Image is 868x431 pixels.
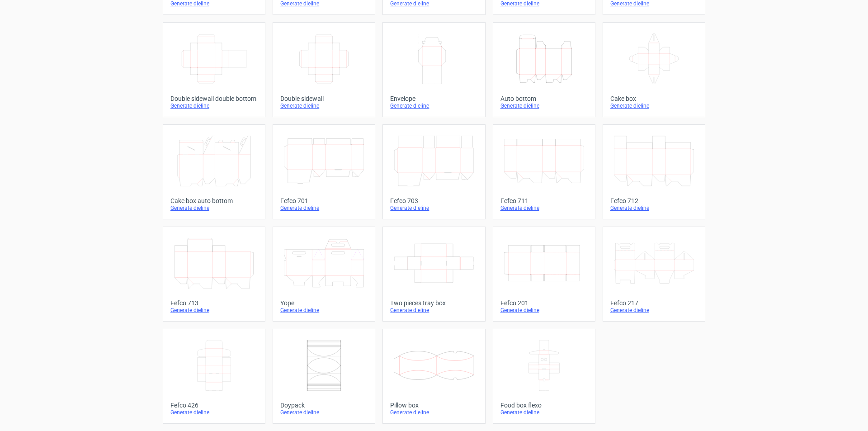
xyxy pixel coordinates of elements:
[390,197,477,204] div: Fefco 703
[500,102,588,109] div: Generate dieline
[390,95,477,102] div: Envelope
[610,307,698,314] div: Generate dieline
[273,329,375,424] a: DoypackGenerate dieline
[500,307,588,314] div: Generate dieline
[500,95,588,102] div: Auto bottom
[170,102,258,109] div: Generate dieline
[170,409,258,416] div: Generate dieline
[610,95,698,102] div: Cake box
[170,307,258,314] div: Generate dieline
[280,95,368,102] div: Double sidewall
[273,227,375,322] a: YopeGenerate dieline
[390,102,477,109] div: Generate dieline
[390,409,477,416] div: Generate dieline
[382,227,485,322] a: Two pieces tray boxGenerate dieline
[170,299,258,307] div: Fefco 713
[170,402,258,409] div: Fefco 426
[280,409,368,416] div: Generate dieline
[382,124,485,219] a: Fefco 703Generate dieline
[280,102,368,109] div: Generate dieline
[382,329,485,424] a: Pillow boxGenerate dieline
[493,329,595,424] a: Food box flexoGenerate dieline
[603,227,705,322] a: Fefco 217Generate dieline
[170,204,258,212] div: Generate dieline
[390,307,477,314] div: Generate dieline
[163,124,265,219] a: Cake box auto bottomGenerate dieline
[500,197,588,204] div: Fefco 711
[280,197,368,204] div: Fefco 701
[170,197,258,204] div: Cake box auto bottom
[273,124,375,219] a: Fefco 701Generate dieline
[603,124,705,219] a: Fefco 712Generate dieline
[610,197,698,204] div: Fefco 712
[493,124,595,219] a: Fefco 711Generate dieline
[382,22,485,117] a: EnvelopeGenerate dieline
[163,227,265,322] a: Fefco 713Generate dieline
[610,102,698,109] div: Generate dieline
[390,402,477,409] div: Pillow box
[500,409,588,416] div: Generate dieline
[273,22,375,117] a: Double sidewallGenerate dieline
[280,299,368,307] div: Yope
[500,402,588,409] div: Food box flexo
[280,307,368,314] div: Generate dieline
[390,299,477,307] div: Two pieces tray box
[280,402,368,409] div: Doypack
[493,22,595,117] a: Auto bottomGenerate dieline
[610,299,698,307] div: Fefco 217
[500,204,588,212] div: Generate dieline
[163,22,265,117] a: Double sidewall double bottomGenerate dieline
[280,204,368,212] div: Generate dieline
[493,227,595,322] a: Fefco 201Generate dieline
[603,22,705,117] a: Cake boxGenerate dieline
[610,204,698,212] div: Generate dieline
[170,95,258,102] div: Double sidewall double bottom
[163,329,265,424] a: Fefco 426Generate dieline
[390,204,477,212] div: Generate dieline
[500,299,588,307] div: Fefco 201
